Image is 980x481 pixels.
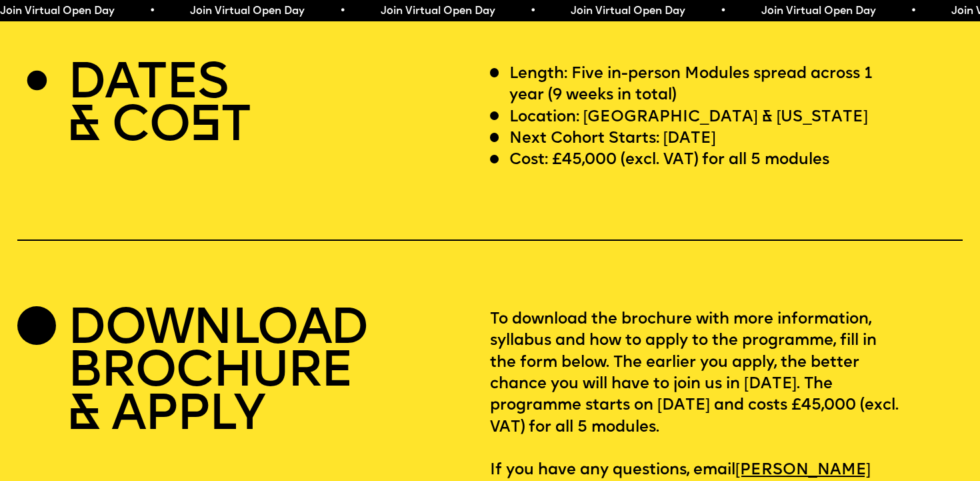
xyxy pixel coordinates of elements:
span: S [189,102,221,153]
h2: DATES & CO T [67,63,250,149]
p: Cost: £45,000 (excl. VAT) for all 5 modules [509,149,829,171]
p: Length: Five in-person Modules spread across 1 year (9 weeks in total) [509,63,905,107]
span: • [720,6,726,17]
p: Location: [GEOGRAPHIC_DATA] & [US_STATE] [509,107,868,128]
span: • [149,6,155,17]
h2: DOWNLOAD BROCHURE & APPLY [67,309,368,438]
span: • [339,6,345,17]
span: • [529,6,535,17]
p: Next Cohort Starts: [DATE] [509,128,716,149]
span: • [910,6,916,17]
